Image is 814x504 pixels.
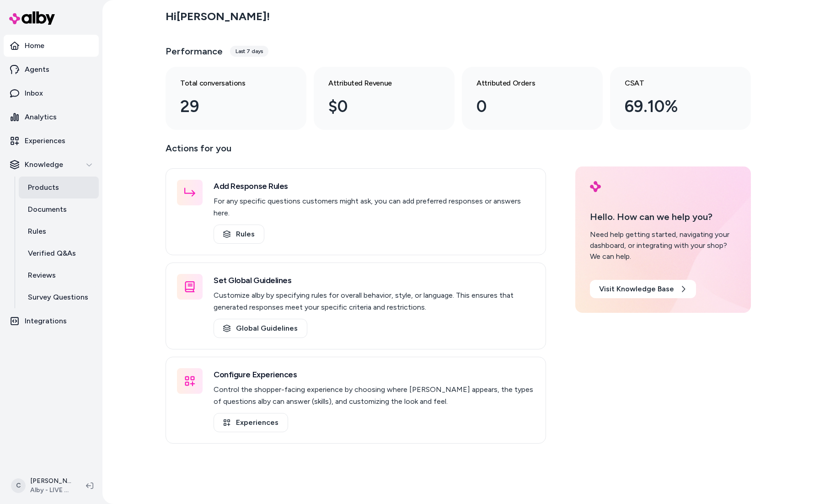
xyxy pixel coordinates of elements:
p: Agents [25,64,49,75]
p: Hello. How can we help you? [590,210,736,224]
a: Integrations [4,310,99,332]
div: 0 [477,94,573,119]
a: Total conversations 29 [166,67,306,130]
h3: Attributed Orders [477,78,573,89]
p: Actions for you [166,141,546,163]
p: Products [28,182,59,193]
img: alby Logo [9,11,55,25]
div: Need help getting started, navigating your dashboard, or integrating with your shop? We can help. [590,229,736,262]
a: Experiences [214,413,288,432]
p: Rules [28,226,46,237]
a: Attributed Revenue $0 [314,67,455,130]
p: [PERSON_NAME] [30,477,71,486]
p: Customize alby by specifying rules for overall behavior, style, or language. This ensures that ge... [214,290,535,313]
p: Documents [28,204,67,215]
p: Experiences [25,135,65,146]
a: CSAT 69.10% [610,67,751,130]
div: $0 [328,94,425,119]
a: Global Guidelines [214,319,307,338]
button: Knowledge [4,154,99,176]
p: Home [25,40,44,51]
h3: Performance [166,45,223,58]
h3: Total conversations [180,78,277,89]
div: 69.10% [625,94,722,119]
h3: Add Response Rules [214,180,535,193]
a: Home [4,35,99,57]
h2: Hi [PERSON_NAME] ! [166,10,270,23]
h3: Set Global Guidelines [214,274,535,287]
a: Products [19,177,99,198]
a: Survey Questions [19,286,99,308]
span: C [11,478,26,493]
p: Inbox [25,88,43,99]
p: Survey Questions [28,292,88,303]
p: Analytics [25,112,57,123]
p: Reviews [28,270,56,281]
p: Knowledge [25,159,63,170]
a: Rules [19,220,99,242]
div: Last 7 days [230,46,268,57]
a: Attributed Orders 0 [462,67,603,130]
a: Experiences [4,130,99,152]
a: Inbox [4,82,99,104]
p: Control the shopper-facing experience by choosing where [PERSON_NAME] appears, the types of quest... [214,384,535,407]
a: Visit Knowledge Base [590,280,696,298]
h3: CSAT [625,78,722,89]
div: 29 [180,94,277,119]
a: Verified Q&As [19,242,99,264]
img: alby Logo [590,181,601,192]
h3: Configure Experiences [214,368,535,381]
button: C[PERSON_NAME]Alby - LIVE on [DOMAIN_NAME] [5,471,79,500]
span: Alby - LIVE on [DOMAIN_NAME] [30,486,71,495]
p: Verified Q&As [28,248,76,259]
a: Rules [214,225,264,244]
h3: Attributed Revenue [328,78,425,89]
a: Agents [4,59,99,80]
a: Analytics [4,106,99,128]
a: Documents [19,198,99,220]
a: Reviews [19,264,99,286]
p: Integrations [25,316,67,327]
p: For any specific questions customers might ask, you can add preferred responses or answers here. [214,195,535,219]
